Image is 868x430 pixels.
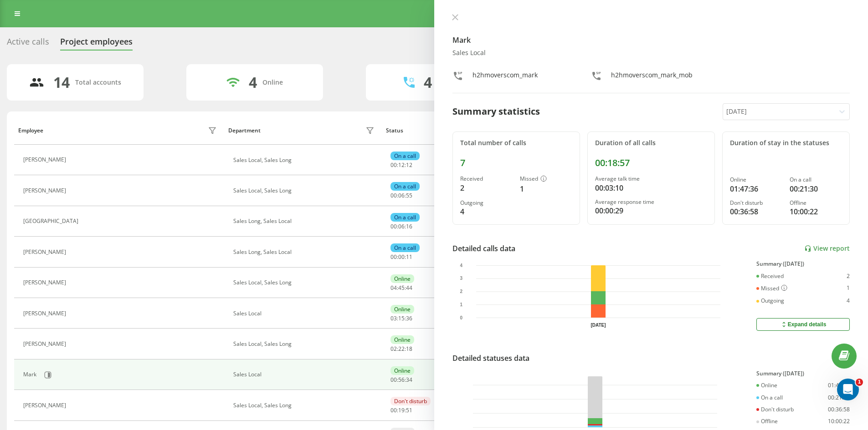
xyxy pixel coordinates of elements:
div: 2 [460,182,513,193]
div: Don't disturb [390,397,431,405]
div: Sales Local, Sales Long [233,279,377,286]
div: On a call [390,243,420,252]
div: Received [460,176,513,182]
div: Online [390,335,414,344]
div: : : [390,285,412,291]
div: 00:36:58 [730,206,782,217]
span: 56 [398,376,405,384]
div: Missed [756,285,787,292]
text: 2 [460,289,462,294]
span: 44 [406,284,412,292]
div: Outgoing [756,298,784,304]
div: Offline [756,418,778,425]
text: 1 [460,302,462,307]
iframe: Intercom live chat [837,379,859,400]
div: On a call [390,213,420,222]
span: 45 [398,284,405,292]
span: 00 [390,376,397,384]
button: Expand details [756,318,850,331]
span: 00 [390,253,397,261]
div: Status [386,127,403,134]
span: 55 [406,192,412,199]
div: [PERSON_NAME] [23,402,68,409]
div: 4 [847,298,850,304]
div: Total number of calls [460,139,572,147]
div: : : [390,192,412,199]
div: On a call [756,395,783,401]
div: Average response time [595,199,707,205]
div: 01:47:36 [730,183,782,194]
div: Detailed calls data [452,243,515,254]
div: 1 [847,285,850,292]
div: Online [756,382,777,389]
div: Online [390,366,414,375]
div: 4 [249,74,257,91]
div: [PERSON_NAME] [23,249,68,255]
span: 12 [398,161,405,169]
div: 4 [424,74,432,91]
div: Received [756,273,784,279]
span: 15 [398,314,405,322]
a: View report [804,245,850,253]
span: 51 [406,406,412,414]
span: 04 [390,284,397,292]
div: 00:00:29 [595,205,707,216]
div: Project employees [60,37,133,51]
div: : : [390,254,412,260]
span: 00 [398,253,405,261]
div: Missed [520,176,572,183]
span: 11 [406,253,412,261]
div: On a call [790,177,842,183]
div: [PERSON_NAME] [23,187,68,194]
div: Summary statistics [452,105,540,118]
h4: Mark [452,35,850,46]
div: On a call [390,152,420,160]
div: Average talk time [595,176,707,182]
div: Sales Long, Sales Local [233,249,377,255]
div: Detailed statuses data [452,353,529,364]
span: 06 [398,192,405,199]
span: 12 [406,161,412,169]
div: : : [390,162,412,168]
div: Duration of stay in the statuses [730,139,842,147]
div: Sales Local, Sales Long [233,341,377,347]
span: 00 [390,192,397,199]
text: 3 [460,276,462,281]
div: Sales Local [233,310,377,317]
span: 06 [398,223,405,230]
div: 1 [520,183,572,194]
div: : : [390,223,412,230]
div: Sales Local [452,49,850,57]
div: On a call [390,182,420,191]
span: 19 [398,406,405,414]
div: Department [228,127,261,134]
div: 14 [53,74,70,91]
span: 34 [406,376,412,384]
div: Active calls [7,37,49,51]
text: 4 [460,263,462,268]
div: Online [262,79,283,86]
div: h2hmoverscom_mark [473,71,538,84]
div: : : [390,407,412,414]
span: 1 [856,379,863,386]
div: Don't disturb [730,200,782,206]
div: Don't disturb [756,406,794,413]
div: 10:00:22 [828,418,850,425]
div: [GEOGRAPHIC_DATA] [23,218,81,224]
div: Outgoing [460,200,513,206]
div: Summary ([DATE]) [756,261,850,267]
div: : : [390,315,412,322]
div: Employee [18,127,43,134]
div: 4 [460,206,513,217]
div: Sales Local, Sales Long [233,402,377,409]
div: Expand details [780,321,827,328]
div: Summary ([DATE]) [756,370,850,377]
div: 10:00:22 [790,206,842,217]
div: Online [390,305,414,314]
div: Sales Local, Sales Long [233,187,377,194]
div: : : [390,377,412,383]
div: [PERSON_NAME] [23,310,68,317]
div: : : [390,346,412,352]
div: Offline [790,200,842,206]
span: 16 [406,223,412,230]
